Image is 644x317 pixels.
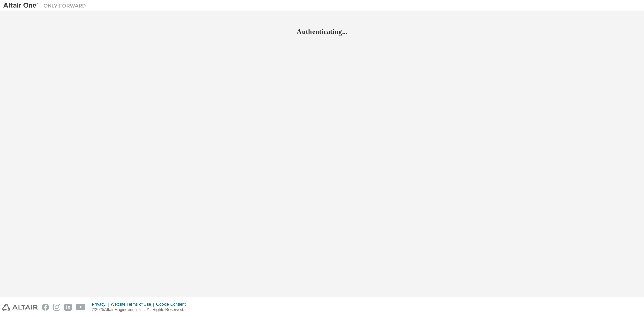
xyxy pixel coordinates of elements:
[156,301,190,307] div: Cookie Consent
[2,304,38,311] img: altair_logo.svg
[3,2,90,9] img: Altair One
[53,304,60,311] img: instagram.svg
[3,27,641,36] h2: Authenticating...
[76,304,86,311] img: youtube.svg
[92,307,190,313] p: © 2025 Altair Engineering, Inc. All Rights Reserved.
[92,301,111,307] div: Privacy
[111,301,156,307] div: Website Terms of Use
[42,304,49,311] img: facebook.svg
[64,304,72,311] img: linkedin.svg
